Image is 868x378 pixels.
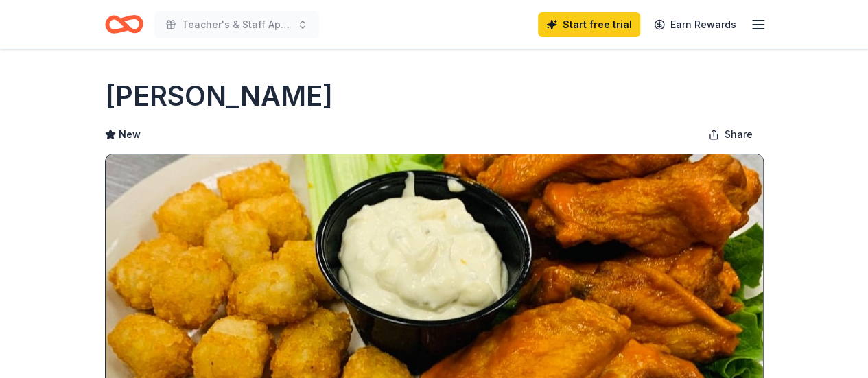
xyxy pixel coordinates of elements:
span: New [119,126,141,143]
a: Home [105,8,143,40]
h1: [PERSON_NAME] [105,77,333,115]
span: Teacher's & Staff Appreciation Week [182,16,292,33]
button: Teacher's & Staff Appreciation Week [154,11,319,38]
a: Start free trial [538,12,640,37]
a: Earn Rewards [646,12,744,37]
button: Share [697,121,764,148]
span: Share [725,126,753,143]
